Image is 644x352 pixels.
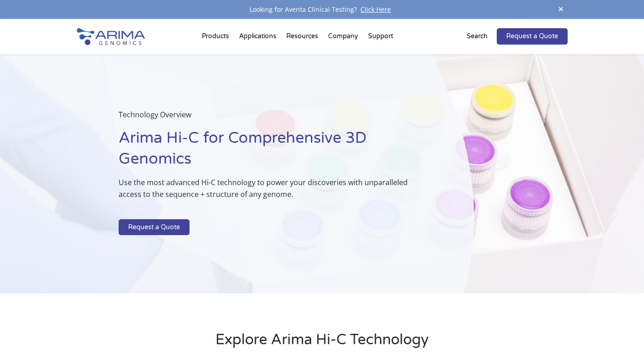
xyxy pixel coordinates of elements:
[357,5,394,14] a: Click Here
[77,28,145,45] img: Arima-Genomics-logo
[467,30,488,42] p: Search
[119,128,429,176] h1: Arima Hi-C for Comprehensive 3D Genomics
[119,176,429,207] p: Use the most advanced Hi-C technology to power your discoveries with unparalleled access to the s...
[119,109,429,128] p: Technology Overview
[119,219,190,236] a: Request a Quote
[77,4,568,15] div: Looking for Aventa Clinical Testing?
[497,28,568,45] a: Request a Quote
